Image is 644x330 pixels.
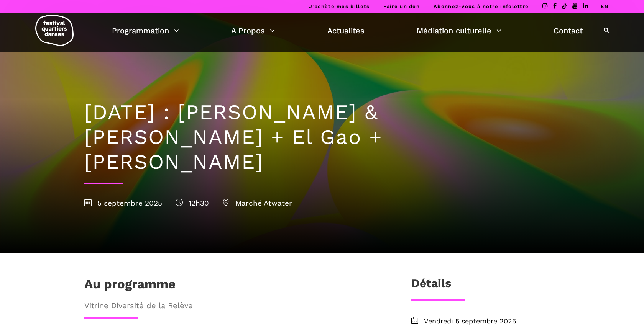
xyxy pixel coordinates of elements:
[383,3,420,9] a: Faire un don
[327,24,365,37] a: Actualités
[417,24,501,37] a: Médiation culturelle
[434,3,529,9] a: Abonnez-vous à notre infolettre
[554,24,583,37] a: Contact
[35,15,74,46] img: logo-fqd-med
[601,3,609,9] a: EN
[309,3,370,9] a: J’achète mes billets
[84,299,386,312] span: Vitrine Diversité de la Relève
[84,199,162,207] span: 5 septembre 2025
[84,100,560,174] h1: [DATE] : [PERSON_NAME] & [PERSON_NAME] + El Gao + [PERSON_NAME]
[176,199,209,207] span: 12h30
[112,24,179,37] a: Programmation
[424,316,560,327] span: Vendredi 5 septembre 2025
[231,24,275,37] a: A Propos
[84,276,176,296] h1: Au programme
[222,199,292,207] span: Marché Atwater
[411,276,451,296] h3: Détails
